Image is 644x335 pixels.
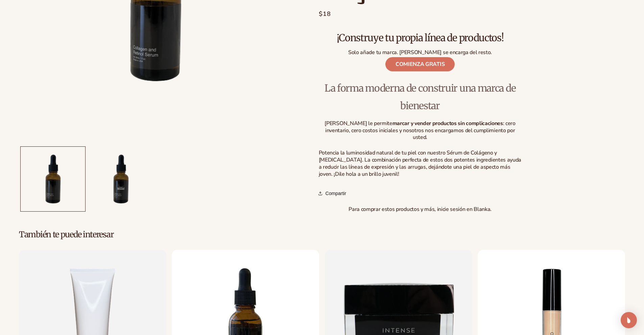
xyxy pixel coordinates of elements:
font: También te puede interesar [19,229,114,240]
a: COMIENZA GRATIS [385,57,455,71]
font: Para comprar estos productos y más, inicie sesión en Blanka. [349,206,492,213]
font: Potencia la luminosidad natural de tu piel con nuestro Sérum de Colágeno y [MEDICAL_DATA]. La com... [319,149,521,177]
button: Cargar la imagen 2 en la vista de galería [89,147,153,211]
font: ¡Construye tu propia línea de productos! [337,32,504,44]
button: Cargar imagen 1 en la vista de galería [21,147,85,211]
div: Open Intercom Messenger [621,312,637,328]
font: $18 [319,10,331,18]
font: : cero inventario, cero costos iniciales y nosotros nos encargamos del cumplimiento por usted. [325,120,516,141]
font: Solo añade tu marca. [PERSON_NAME] se encarga del resto. [348,49,492,56]
button: Compartir [319,186,348,201]
font: Compartir [326,191,346,196]
font: La forma moderna de construir una marca de bienestar [325,82,516,112]
font: COMIENZA GRATIS [396,61,445,68]
font: [PERSON_NAME] le permite [325,120,392,127]
font: marcar y vender productos sin complicaciones [392,120,503,127]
